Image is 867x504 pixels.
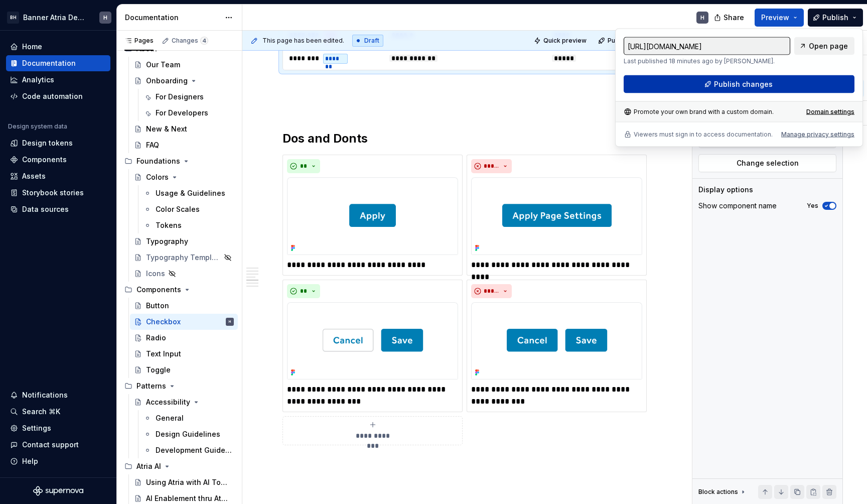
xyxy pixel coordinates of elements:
a: Design tokens [6,135,110,151]
div: Using Atria with AI Tools [146,477,229,487]
div: Code automation [22,91,83,101]
div: Development Guidelines [156,445,232,455]
button: Publish changes [595,34,661,48]
button: Manage privacy settings [781,131,854,139]
span: Draft [364,37,379,45]
button: Search ⌘K [6,404,110,420]
div: Toggle [146,365,171,375]
button: Contact support [6,437,110,453]
div: Display options [698,185,753,195]
div: Onboarding [146,76,188,86]
a: For Designers [139,89,238,105]
div: Design Guidelines [156,429,220,439]
a: Text Input [130,346,238,362]
div: Icons [146,269,165,279]
div: H [103,14,107,22]
a: Colors [130,169,238,185]
a: Button [130,298,238,314]
a: Data sources [6,201,110,217]
a: Color Scales [139,201,238,217]
a: Typography Template [130,249,238,266]
div: Analytics [22,75,54,85]
span: Preview [761,13,789,23]
a: For Developers [139,105,238,121]
svg: Supernova Logo [33,486,83,496]
div: Block actions [698,485,747,499]
span: Change selection [737,158,799,168]
a: Using Atria with AI Tools [130,474,238,490]
button: Help [6,453,110,469]
div: For Designers [156,92,204,102]
button: Notifications [6,387,110,403]
div: Usage & Guidelines [156,188,225,198]
div: Home [22,42,42,52]
div: Banner Atria Design System [23,13,87,23]
a: Analytics [6,72,110,88]
img: c7a06ca6-2bef-409b-b42d-7c9f5e0a6b17.png [287,302,458,380]
div: Atria AI [120,458,238,474]
a: Tokens [139,217,238,233]
div: Domain settings [806,108,854,116]
img: 7fb2c741-357e-4080-8ac9-8cccd34ce33c.png [471,302,642,380]
span: Quick preview [543,37,587,45]
button: Share [709,9,751,27]
label: Yes [807,202,818,210]
span: Publish changes [714,79,773,89]
div: Design system data [8,122,67,131]
div: Atria AI [136,461,161,471]
button: Change selection [698,154,836,172]
div: Patterns [120,378,238,394]
img: 350c0b88-7a75-4352-9627-36ec16814a39.png [471,177,642,255]
a: Radio [130,330,238,346]
a: Toggle [130,362,238,378]
div: Block actions [698,488,738,496]
a: New & Next [130,121,238,137]
div: BH [7,12,19,24]
div: Contact support [22,440,79,450]
span: 4 [200,37,208,45]
a: FAQ [130,137,238,153]
a: Documentation [6,55,110,71]
a: Open page [794,37,854,55]
div: Notifications [22,390,68,400]
div: Colors [146,172,169,182]
p: Viewers must sign in to access documentation. [634,131,773,139]
div: Accessibility [146,397,190,407]
a: Development Guidelines [139,442,238,458]
div: Show component name [698,201,777,211]
div: Text Input [146,349,181,359]
a: Storybook stories [6,185,110,201]
div: New & Next [146,124,187,134]
button: Quick preview [531,34,591,48]
button: Preview [755,9,804,27]
div: General [156,413,184,423]
img: c9e85caa-6e88-4265-97d1-09b1b2f94c61.png [287,177,458,255]
a: Typography [130,233,238,249]
div: Settings [22,423,51,433]
button: BHBanner Atria Design SystemH [2,7,114,28]
button: Publish [808,9,863,27]
a: CheckboxH [130,314,238,330]
a: Assets [6,168,110,184]
div: Button [146,301,169,311]
div: Documentation [125,13,220,23]
div: Typography Template [146,253,221,263]
a: Icons [130,266,238,282]
div: Components [120,282,238,298]
span: Publish [822,13,848,23]
div: Pages [124,37,154,45]
div: Components [22,155,67,165]
div: Patterns [136,381,166,391]
div: Our Team [146,60,180,70]
div: Components [136,285,181,295]
div: Documentation [22,58,76,68]
a: Code automation [6,88,110,104]
a: Usage & Guidelines [139,185,238,201]
div: Design tokens [22,138,73,148]
div: Assets [22,171,46,181]
a: Home [6,39,110,55]
div: Search ⌘K [22,407,60,417]
div: Radio [146,333,166,343]
div: Foundations [120,153,238,169]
